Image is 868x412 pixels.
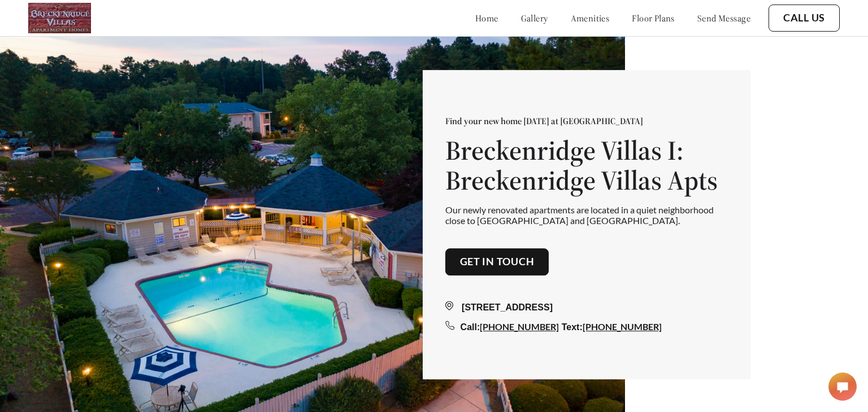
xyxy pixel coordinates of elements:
[697,12,750,24] a: send message
[562,322,583,332] span: Text:
[461,322,480,332] span: Call:
[445,115,728,126] p: Find your new home [DATE] at [GEOGRAPHIC_DATA]
[769,5,840,32] button: Call Us
[475,12,498,24] a: home
[783,12,825,24] a: Call Us
[583,321,662,332] a: [PHONE_NUMBER]
[445,248,549,275] button: Get in touch
[28,3,91,33] img: logo.png
[460,256,535,268] a: Get in touch
[571,12,610,24] a: amenities
[480,321,559,332] a: [PHONE_NUMBER]
[445,301,728,314] div: [STREET_ADDRESS]
[445,135,728,195] h1: Breckenridge Villas I: Breckenridge Villas Apts
[445,204,728,226] p: Our newly renovated apartments are located in a quiet neighborhood close to [GEOGRAPHIC_DATA] and...
[632,12,675,24] a: floor plans
[521,12,548,24] a: gallery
